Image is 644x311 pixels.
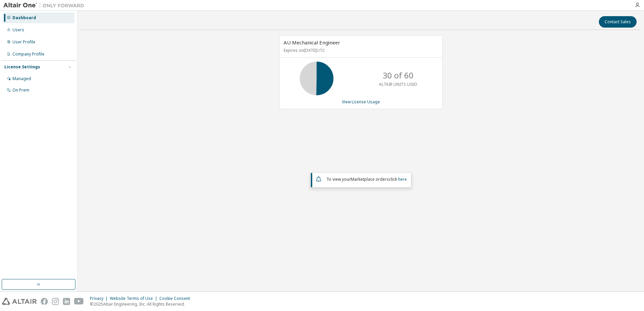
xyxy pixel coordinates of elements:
div: Privacy [90,296,110,301]
div: License Settings [4,64,40,70]
div: On Prem [12,88,29,93]
img: linkedin.svg [63,298,70,305]
img: instagram.svg [52,298,59,305]
div: Dashboard [12,15,36,21]
p: ALTAIR UNITS USED [379,81,417,87]
div: Users [12,27,24,33]
span: To view your click [326,176,407,182]
img: altair_logo.svg [2,298,37,305]
button: Contact Sales [599,16,637,28]
img: facebook.svg [41,298,48,305]
em: Marketplace orders [351,176,389,182]
div: Website Terms of Use [110,296,159,301]
a: here [398,176,407,182]
img: Altair One [3,2,88,9]
div: Cookie Consent [159,296,194,301]
p: Expires on [DATE] UTC [284,47,437,53]
div: Company Profile [12,51,44,57]
img: youtube.svg [74,298,84,305]
span: AU Mechanical Engineer [284,39,340,46]
div: Managed [12,76,31,81]
p: © 2025 Altair Engineering, Inc. All Rights Reserved. [90,301,194,307]
a: View License Usage [342,99,380,105]
div: User Profile [12,39,35,45]
p: 30 of 60 [383,70,414,81]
